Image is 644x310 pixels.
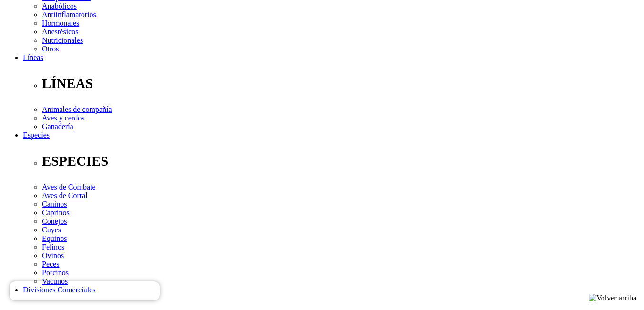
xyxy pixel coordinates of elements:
a: Felinos [42,243,64,251]
a: Nutricionales [42,36,83,44]
a: Vacunos [42,277,68,285]
a: Aves de Corral [42,191,88,200]
a: Aves y cerdos [42,114,84,122]
a: Animales de compañía [42,105,112,113]
p: LÍNEAS [42,76,640,91]
a: Aves de Combate [42,183,96,191]
a: Anestésicos [42,28,78,36]
img: Volver arriba [589,294,636,302]
a: Especies [23,131,50,139]
a: Conejos [42,217,67,225]
iframe: Brevo live chat [10,281,160,300]
a: Otros [42,45,59,53]
a: Anabólicos [42,2,77,10]
a: Ganadería [42,122,73,130]
a: Caninos [42,200,67,208]
a: Caprinos [42,209,70,217]
a: Líneas [23,53,43,61]
p: ESPECIES [42,153,640,169]
a: Hormonales [42,19,79,27]
a: Cuyes [42,226,61,234]
a: Porcinos [42,269,69,277]
a: Antiinflamatorios [42,10,96,19]
a: Equinos [42,234,67,242]
a: Ovinos [42,251,64,260]
a: Peces [42,260,59,268]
